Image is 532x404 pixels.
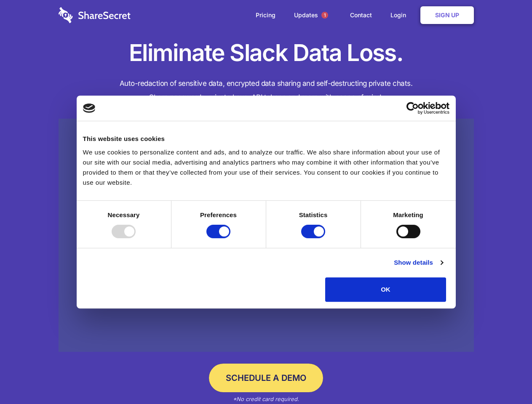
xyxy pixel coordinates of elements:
a: Wistia video thumbnail [59,119,474,352]
h4: Auto-redaction of sensitive data, encrypted data sharing and self-destructing private chats. Shar... [59,77,474,104]
img: logo-wordmark-white-trans-d4663122ce5f474addd5e946df7df03e33cb6a1c49d2221995e7729f52c070b2.svg [59,7,131,23]
strong: Statistics [299,211,328,218]
a: Schedule a Demo [209,364,323,392]
span: 1 [321,12,328,19]
div: This website uses cookies [83,134,449,144]
img: logo [83,104,96,113]
a: Pricing [247,2,284,28]
div: We use cookies to personalize content and ads, and to analyze our traffic. We also share informat... [83,147,449,188]
strong: Marketing [393,211,423,218]
strong: Preferences [200,211,237,218]
em: *No credit card required. [233,396,299,402]
h1: Eliminate Slack Data Loss. [59,38,474,68]
a: Show details [394,258,443,268]
a: Contact [342,2,380,28]
a: Usercentrics Cookiebot - opens in a new window [376,102,449,114]
strong: Necessary [108,211,140,218]
button: OK [325,277,446,302]
a: Login [382,2,419,28]
a: Sign Up [420,6,474,24]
